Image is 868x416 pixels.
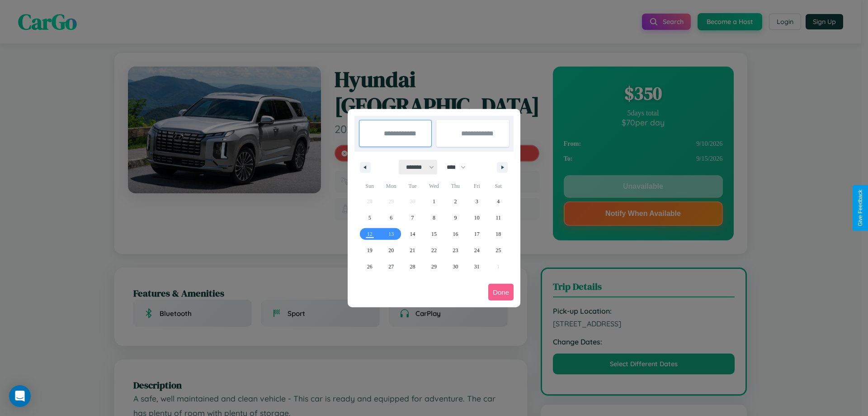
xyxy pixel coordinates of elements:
[433,210,435,226] span: 8
[466,193,487,210] button: 3
[495,242,501,258] span: 25
[445,210,466,226] button: 9
[388,242,394,258] span: 20
[410,226,415,242] span: 14
[380,242,401,258] button: 20
[410,242,415,258] span: 21
[423,226,444,242] button: 15
[367,258,373,275] span: 26
[445,193,466,210] button: 2
[474,210,480,226] span: 10
[445,226,466,242] button: 16
[497,193,500,210] span: 4
[466,258,487,275] button: 31
[359,179,380,193] span: Sun
[474,242,480,258] span: 24
[402,226,423,242] button: 14
[488,284,514,301] button: Done
[445,242,466,258] button: 23
[388,258,394,275] span: 27
[423,193,444,210] button: 1
[380,258,401,275] button: 27
[488,226,509,242] button: 18
[423,242,444,258] button: 22
[402,179,423,193] span: Tue
[423,258,444,275] button: 29
[388,226,394,242] span: 13
[495,226,501,242] span: 18
[402,258,423,275] button: 28
[359,226,380,242] button: 12
[359,242,380,258] button: 19
[474,258,480,275] span: 31
[431,242,437,258] span: 22
[431,258,437,275] span: 29
[9,385,31,407] div: Open Intercom Messenger
[454,210,457,226] span: 9
[402,242,423,258] button: 21
[431,226,437,242] span: 15
[466,179,487,193] span: Fri
[433,193,435,210] span: 1
[423,210,444,226] button: 8
[380,179,401,193] span: Mon
[367,242,373,258] span: 19
[380,226,401,242] button: 13
[488,179,509,193] span: Sat
[454,193,457,210] span: 2
[359,210,380,226] button: 5
[453,226,458,242] span: 16
[857,190,863,226] div: Give Feedback
[368,210,371,226] span: 5
[474,226,480,242] span: 17
[453,242,458,258] span: 23
[410,258,415,275] span: 28
[423,179,444,193] span: Wed
[488,210,509,226] button: 11
[445,258,466,275] button: 30
[466,210,487,226] button: 10
[411,210,414,226] span: 7
[367,226,373,242] span: 12
[453,258,458,275] span: 30
[380,210,401,226] button: 6
[466,226,487,242] button: 17
[359,258,380,275] button: 26
[488,242,509,258] button: 25
[445,179,466,193] span: Thu
[402,210,423,226] button: 7
[390,210,392,226] span: 6
[495,210,501,226] span: 11
[476,193,478,210] span: 3
[466,242,487,258] button: 24
[488,193,509,210] button: 4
